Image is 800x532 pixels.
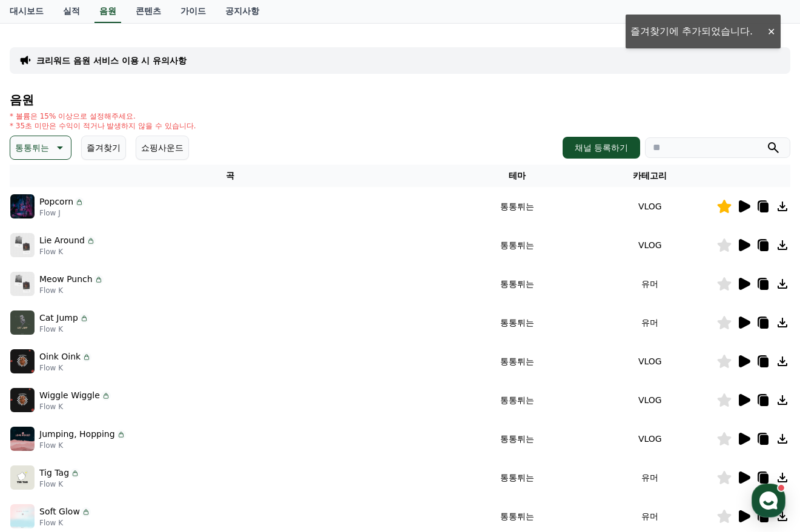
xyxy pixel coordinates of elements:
[451,187,583,226] td: 통통튀는
[10,121,196,131] p: * 35초 미만은 수익이 적거나 발생하지 않을 수 있습니다.
[39,402,111,412] p: Flow K
[10,427,35,451] img: music
[584,342,716,381] td: VLOG
[39,350,81,363] p: Oink Oink
[39,428,115,441] p: Jumping, Hopping
[4,384,80,414] a: 홈
[39,441,126,450] p: Flow K
[136,136,189,160] button: 쇼핑사운드
[584,303,716,342] td: 유머
[39,312,78,324] p: Cat Jump
[451,165,583,187] th: 테마
[451,303,583,342] td: 통통튀는
[584,264,716,303] td: 유머
[584,226,716,264] td: VLOG
[451,342,583,381] td: 통통튀는
[39,273,93,286] p: Meow Punch
[39,324,89,334] p: Flow K
[10,349,35,373] img: music
[81,136,126,160] button: 즐겨찾기
[584,419,716,458] td: VLOG
[39,195,73,208] p: Popcorn
[10,272,35,296] img: music
[451,381,583,419] td: 통통튀는
[10,93,790,107] h4: 음원
[156,384,233,414] a: 설정
[39,247,96,257] p: Flow K
[10,194,35,218] img: music
[15,139,49,156] p: 통통튀는
[39,389,100,402] p: Wiggle Wiggle
[10,465,35,490] img: music
[36,54,187,67] a: 크리워드 음원 서비스 이용 시 유의사항
[38,402,45,412] span: 홈
[584,165,716,187] th: 카테고리
[563,137,640,159] button: 채널 등록하기
[584,187,716,226] td: VLOG
[584,458,716,497] td: 유머
[39,286,104,295] p: Flow K
[10,136,71,160] button: 통통튀는
[39,467,69,479] p: Tig Tag
[39,234,85,247] p: Lie Around
[584,381,716,419] td: VLOG
[451,458,583,497] td: 통통튀는
[10,233,35,257] img: music
[451,419,583,458] td: 통통튀는
[451,264,583,303] td: 통통튀는
[39,363,91,373] p: Flow K
[39,505,80,518] p: Soft Glow
[10,165,451,187] th: 곡
[111,402,125,412] span: 대화
[39,518,91,528] p: Flow K
[39,208,84,218] p: Flow J
[10,504,35,528] img: music
[39,479,80,489] p: Flow K
[10,388,35,412] img: music
[451,226,583,264] td: 통통튀는
[80,384,156,414] a: 대화
[187,402,202,412] span: 설정
[10,310,35,335] img: music
[10,111,196,121] p: * 볼륨은 15% 이상으로 설정해주세요.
